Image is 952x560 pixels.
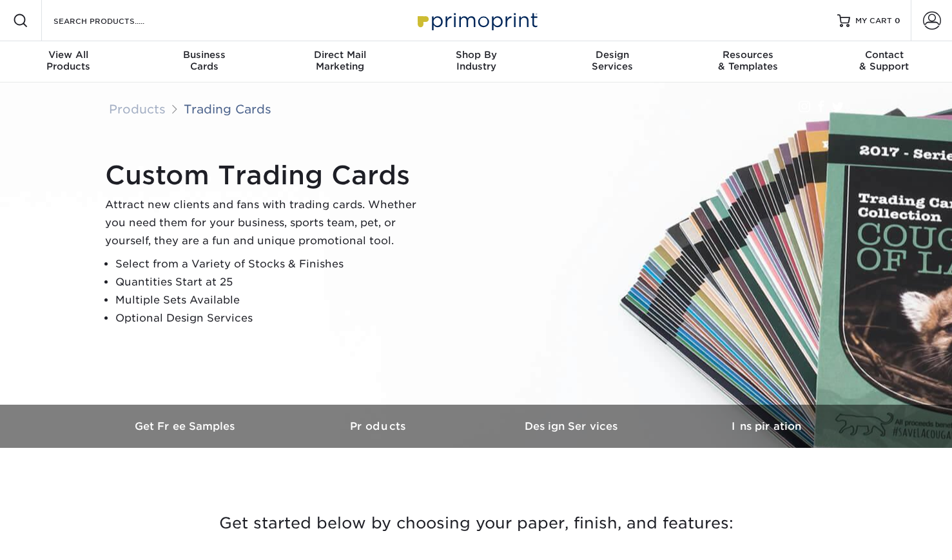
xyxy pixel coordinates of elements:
h3: Design Services [476,420,670,432]
li: Optional Design Services [115,309,427,327]
li: Multiple Sets Available [115,291,427,309]
h3: Get Free Samples [90,420,283,432]
a: Design Services [476,405,670,448]
p: Attract new clients and fans with trading cards. Whether you need them for your business, sports ... [105,196,427,250]
h3: Get started below by choosing your paper, finish, and features: [99,494,853,552]
a: Direct MailMarketing [272,41,408,82]
span: Business [136,49,272,61]
div: Cards [136,49,272,72]
span: Direct Mail [272,49,408,61]
a: Products [283,405,476,448]
h3: Inspiration [670,420,863,432]
a: Contact& Support [816,41,952,82]
img: Primoprint [412,6,541,34]
span: Contact [816,49,952,61]
input: SEARCH PRODUCTS..... [52,13,178,28]
li: Select from a Variety of Stocks & Finishes [115,255,427,273]
a: Resources& Templates [680,41,816,82]
span: Design [544,49,680,61]
a: Inspiration [670,405,863,448]
div: Marketing [272,49,408,72]
a: DesignServices [544,41,680,82]
span: Resources [680,49,816,61]
div: Services [544,49,680,72]
a: Products [109,102,166,116]
a: Shop ByIndustry [408,41,544,82]
span: 0 [895,16,900,25]
h3: Products [283,420,476,432]
li: Quantities Start at 25 [115,273,427,291]
div: Industry [408,49,544,72]
span: MY CART [855,15,892,26]
div: & Templates [680,49,816,72]
h1: Custom Trading Cards [105,160,427,191]
span: Shop By [408,49,544,61]
a: Trading Cards [184,102,271,116]
div: & Support [816,49,952,72]
a: Get Free Samples [90,405,283,448]
a: BusinessCards [136,41,272,82]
